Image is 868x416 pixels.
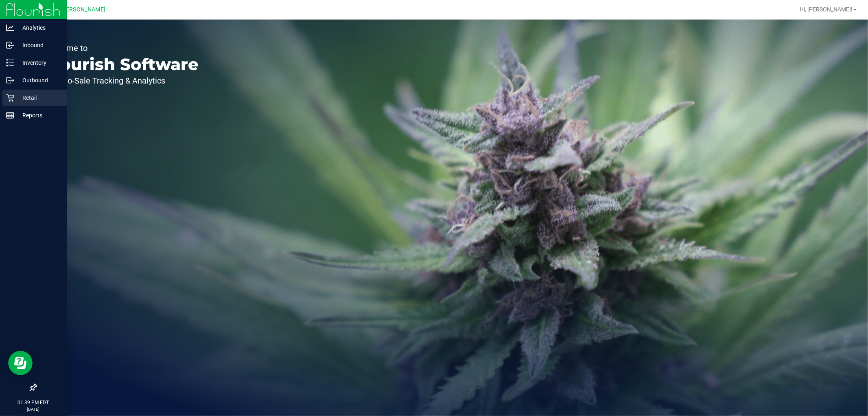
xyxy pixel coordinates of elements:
[4,399,63,406] p: 01:39 PM EDT
[14,58,63,68] p: Inventory
[800,6,853,13] span: Hi, [PERSON_NAME]!
[14,40,63,50] p: Inbound
[44,44,199,52] p: Welcome to
[61,6,105,13] span: [PERSON_NAME]
[6,41,14,49] inline-svg: Inbound
[8,351,33,375] iframe: Resource center
[6,24,14,32] inline-svg: Analytics
[14,93,63,103] p: Retail
[44,56,199,73] p: Flourish Software
[4,406,63,412] p: [DATE]
[14,110,63,120] p: Reports
[6,76,14,84] inline-svg: Outbound
[14,23,63,33] p: Analytics
[6,59,14,67] inline-svg: Inventory
[6,111,14,119] inline-svg: Reports
[6,94,14,102] inline-svg: Retail
[44,77,199,85] p: Seed-to-Sale Tracking & Analytics
[14,75,63,85] p: Outbound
